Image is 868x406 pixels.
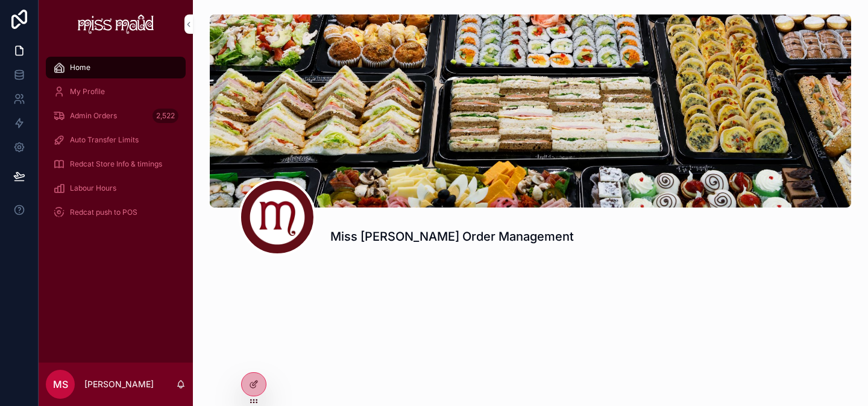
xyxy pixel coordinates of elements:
a: Redcat Store Info & timings [46,153,186,175]
a: Home [46,57,186,78]
span: Admin Orders [70,111,117,121]
span: Auto Transfer Limits [70,135,139,145]
span: Home [70,63,90,72]
a: Redcat push to POS [46,201,186,223]
span: My Profile [70,87,105,97]
a: Admin Orders2,522 [46,105,186,127]
div: scrollable content [39,48,193,239]
div: 2,522 [153,109,178,123]
span: MS [53,377,68,392]
a: Labour Hours [46,177,186,199]
span: Redcat push to POS [70,208,137,217]
a: Auto Transfer Limits [46,129,186,151]
img: App logo [78,14,154,34]
p: [PERSON_NAME] [84,378,154,390]
a: My Profile [46,81,186,103]
h1: Miss [PERSON_NAME] Order Management [330,228,574,245]
span: Redcat Store Info & timings [70,159,162,169]
span: Labour Hours [70,183,116,193]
